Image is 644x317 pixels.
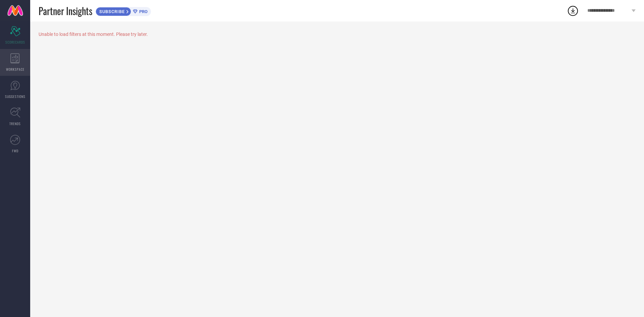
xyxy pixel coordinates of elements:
span: FWD [12,148,18,153]
span: Partner Insights [39,4,92,18]
span: PRO [138,9,148,14]
div: Open download list [567,5,579,17]
span: TRENDS [9,121,21,126]
span: WORKSPACE [6,67,24,72]
span: SCORECARDS [5,40,25,45]
div: Unable to load filters at this moment. Please try later. [39,32,636,37]
span: SUGGESTIONS [5,94,25,99]
a: SUBSCRIBEPRO [96,5,151,16]
span: SUBSCRIBE [96,9,126,14]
